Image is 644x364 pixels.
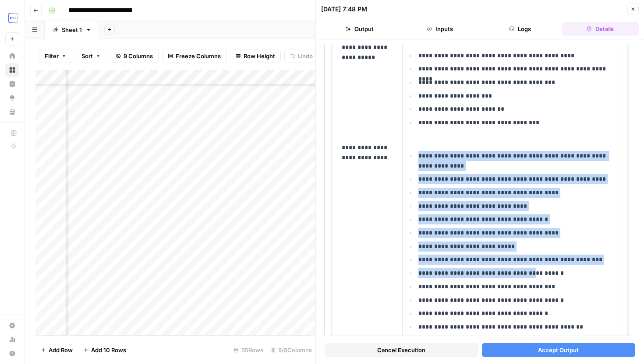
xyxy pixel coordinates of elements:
span: Accept Output [538,346,579,354]
a: Home [5,49,19,63]
img: TripleDart Logo [5,10,21,26]
button: Inputs [401,22,478,36]
button: Logs [482,22,559,36]
button: Workspace: TripleDart [5,7,19,29]
span: Sort [81,52,93,60]
button: Freeze Columns [162,49,226,63]
button: Undo [284,49,318,63]
button: Add Row [35,343,78,357]
button: Help + Support [5,346,19,360]
span: 9 Columns [124,52,153,60]
button: Accept Output [482,343,636,357]
button: Details [562,22,639,36]
span: Row Height [244,52,275,60]
span: Filter [45,52,59,60]
button: 9 Columns [110,49,159,63]
a: Browse [5,63,19,77]
button: Filter [39,49,72,63]
div: 35 Rows [230,343,267,357]
span: Cancel Execution [377,346,425,354]
a: Sheet 1 [45,21,99,38]
a: Opportunities [5,91,19,105]
span: Freeze Columns [176,52,221,60]
button: Cancel Execution [325,343,478,357]
span: Add Row [49,346,73,354]
button: Output [321,22,398,36]
span: Undo [298,52,313,60]
button: Sort [76,49,106,63]
a: Insights [5,77,19,91]
a: Settings [5,318,19,332]
button: Add 10 Rows [78,343,131,357]
a: Usage [5,332,19,346]
button: Row Height [230,49,281,63]
div: [DATE] 7:48 PM [321,5,367,14]
div: Sheet 1 [62,25,82,34]
div: 9/9 Columns [267,343,315,357]
a: Your Data [5,105,19,119]
span: Add 10 Rows [91,346,126,354]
